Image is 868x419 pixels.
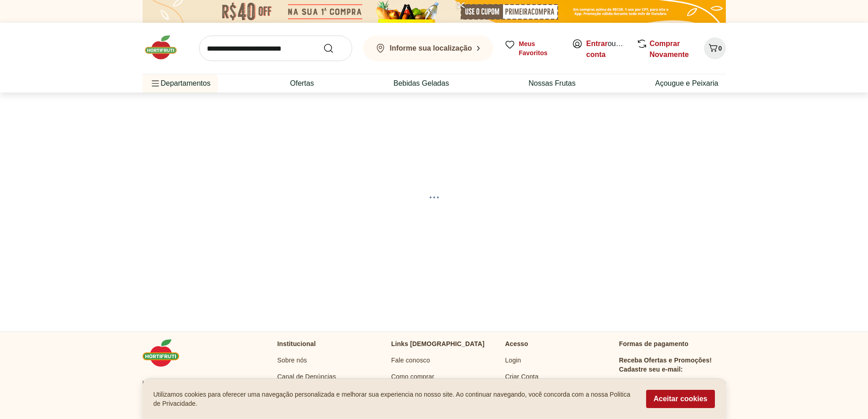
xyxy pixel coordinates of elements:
p: Institucional [277,339,316,348]
button: Informe sua localização [363,36,493,61]
b: Informe sua localização [390,44,472,52]
span: Meus Favoritos [519,39,561,57]
a: Canal de Denúncias [277,372,336,381]
a: Meus Favoritos [504,39,561,57]
p: Formas de pagamento [619,339,726,348]
a: Fale conosco [391,356,430,365]
p: Links [DEMOGRAPHIC_DATA] [391,339,485,348]
a: Ofertas [290,78,313,89]
a: Sobre nós [277,356,307,365]
input: search [199,36,352,61]
a: Como comprar [391,372,435,381]
span: ou [586,38,627,60]
a: Criar Conta [505,372,539,381]
button: Menu [150,72,161,94]
span: Departamentos [150,72,211,94]
a: Açougue e Peixaria [655,78,719,89]
button: Aceitar cookies [646,390,714,408]
button: Submit Search [323,43,345,54]
button: Carrinho [704,37,726,59]
a: Comprar Novamente [650,40,689,58]
a: Entrar [586,40,608,47]
h3: Cadastre seu e-mail: [619,365,683,374]
a: Nossas Frutas [529,78,575,89]
span: 0 [719,45,722,52]
p: Utilizamos cookies para oferecer uma navegação personalizada e melhorar sua experiencia no nosso ... [154,390,636,408]
a: Bebidas Geladas [394,78,449,89]
a: Login [505,356,521,365]
p: Acesso [505,339,529,348]
img: Hortifruti [143,34,188,61]
h3: Receba Ofertas e Promoções! [619,356,712,365]
img: Hortifruti [143,339,188,367]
